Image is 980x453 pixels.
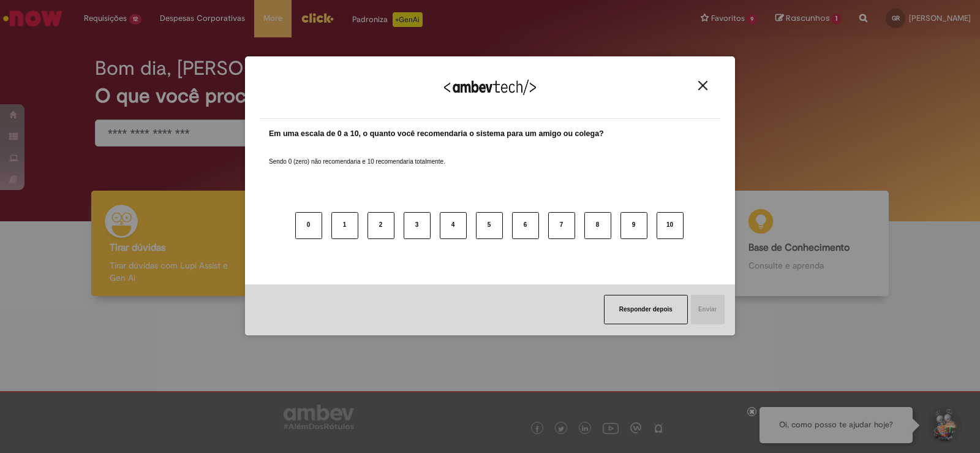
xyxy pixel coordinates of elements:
[367,212,394,239] button: 2
[512,212,539,239] button: 6
[584,212,611,239] button: 8
[444,80,536,95] img: Logo Ambevtech
[269,128,604,140] label: Em uma escala de 0 a 10, o quanto você recomendaria o sistema para um amigo ou colega?
[295,212,322,239] button: 0
[620,212,647,239] button: 9
[404,212,431,239] button: 3
[548,212,575,239] button: 7
[604,295,688,324] button: Responder depois
[269,143,445,166] label: Sendo 0 (zero) não recomendaria e 10 recomendaria totalmente.
[657,212,684,239] button: 10
[476,212,503,239] button: 5
[440,212,467,239] button: 4
[695,80,711,91] button: Close
[698,81,707,90] img: Close
[331,212,358,239] button: 1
